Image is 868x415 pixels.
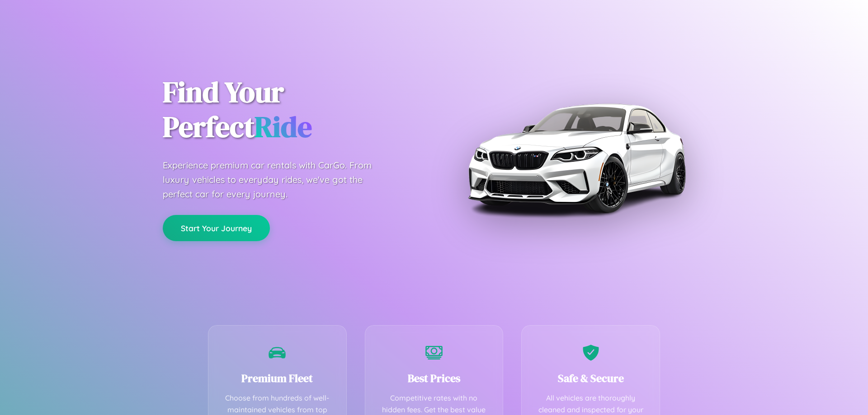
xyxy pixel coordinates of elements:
[163,158,389,201] p: Experience premium car rentals with CarGo. From luxury vehicles to everyday rides, we've got the ...
[535,371,646,386] h3: Safe & Secure
[379,371,490,386] h3: Best Prices
[222,371,333,386] h3: Premium Fleet
[463,45,689,271] img: Premium BMW car rental vehicle
[163,215,270,241] button: Start Your Journey
[163,75,420,145] h1: Find Your Perfect
[255,107,312,146] span: Ride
